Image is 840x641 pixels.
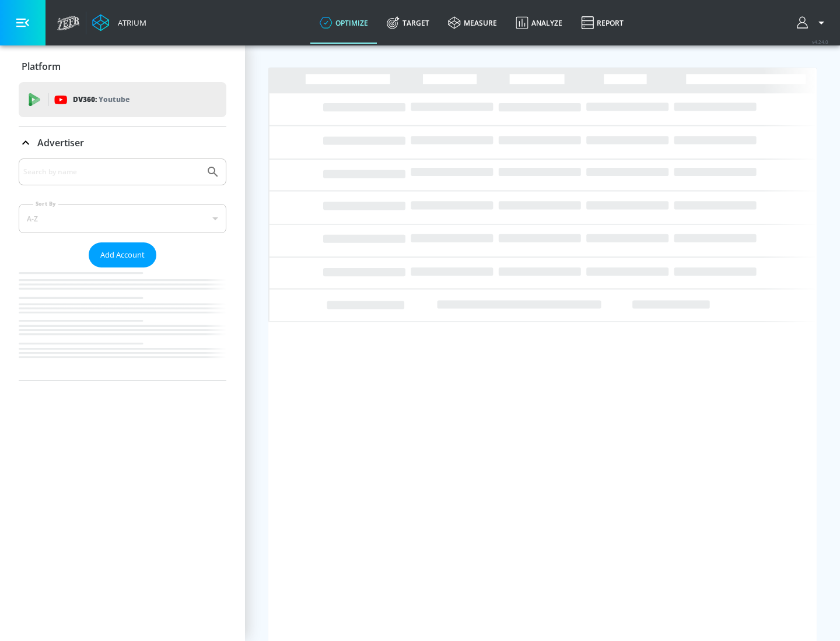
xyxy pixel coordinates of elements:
[506,2,572,44] a: Analyze
[439,2,506,44] a: measure
[19,126,226,159] div: Advertiser
[113,17,146,28] div: Atrium
[19,159,226,381] div: Advertiser
[22,60,61,73] p: Platform
[19,204,226,233] div: A-Z
[99,93,129,105] p: Youtube
[377,2,439,44] a: Target
[19,82,226,117] div: DV360: Youtube
[92,14,146,31] a: Atrium
[73,93,129,106] p: DV360:
[23,164,200,179] input: Search by name
[100,248,145,262] span: Add Account
[572,2,633,44] a: Report
[37,136,84,149] p: Advertiser
[812,38,828,45] span: v 4.24.0
[19,267,226,381] nav: list of Advertiser
[89,242,156,267] button: Add Account
[19,50,226,83] div: Platform
[33,200,58,207] label: Sort By
[310,2,377,44] a: optimize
